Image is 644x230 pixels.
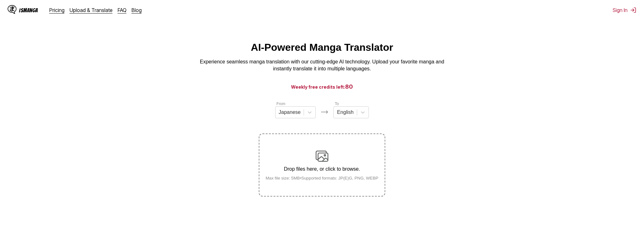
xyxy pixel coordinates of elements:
div: IsManga [19,7,38,13]
img: IsManga Logo [8,5,16,14]
p: Experience seamless manga translation with our cutting-edge AI technology. Upload your favorite m... [195,58,449,73]
a: Pricing [49,7,65,13]
a: IsManga LogoIsManga [8,5,49,15]
small: Max file size: 5MB • Supported formats: JP(E)G, PNG, WEBP [261,176,384,180]
button: Sign In [613,7,636,13]
label: To [335,102,339,106]
a: Upload & Translate [70,7,113,13]
a: Blog [132,7,142,13]
span: 80 [345,83,353,90]
img: Sign out [630,7,636,13]
h3: Weekly free credits left: [15,83,629,91]
h1: AI-Powered Manga Translator [251,42,393,53]
p: Drop files here, or click to browse. [261,166,384,172]
label: From [276,102,285,106]
a: FAQ [118,7,127,13]
img: Languages icon [321,108,328,116]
